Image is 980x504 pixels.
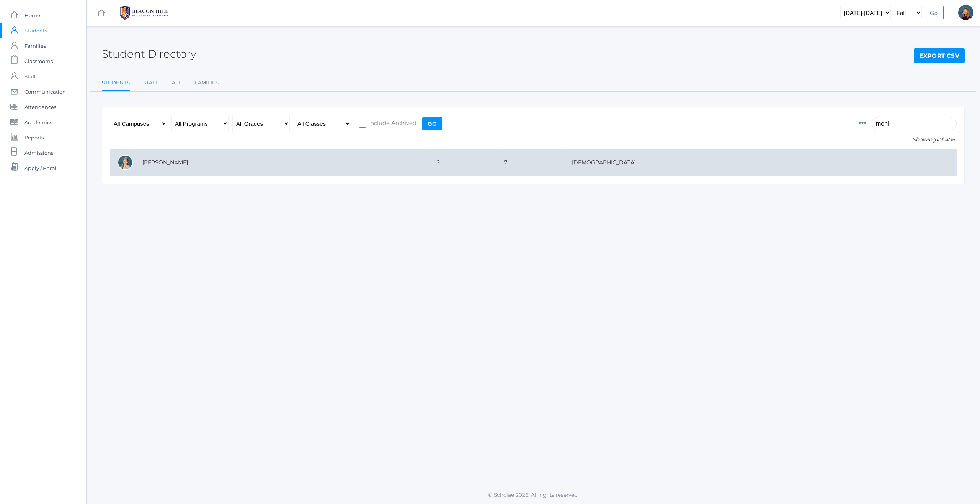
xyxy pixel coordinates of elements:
[429,149,497,176] td: 2
[24,69,36,84] span: Staff
[24,38,46,53] span: Families
[936,136,938,143] span: 1
[859,136,957,144] p: Showing of 408
[24,145,53,160] span: Admissions
[872,117,957,130] input: Filter by name
[24,8,40,23] span: Home
[24,84,66,99] span: Communication
[118,155,133,170] div: Monique Little
[24,23,47,38] span: Students
[497,149,564,176] td: 7
[87,491,980,499] p: © Scholae 2025. All rights reserved.
[115,3,173,23] img: 1_BHCALogos-05.png
[914,48,965,63] a: Export CSV
[24,130,44,145] span: Reports
[102,48,196,60] h2: Student Directory
[359,120,366,128] input: Include Archived
[924,6,944,19] input: Go
[172,75,181,91] a: All
[102,75,130,92] a: Students
[958,5,973,20] div: Lindsay Leeds
[564,149,957,176] td: [DEMOGRAPHIC_DATA]
[422,117,442,130] input: Go
[135,149,429,176] td: [PERSON_NAME]
[24,115,52,130] span: Academics
[195,75,219,91] a: Families
[143,75,158,91] a: Staff
[24,53,53,69] span: Classrooms
[366,119,416,128] span: Include Archived
[24,160,58,176] span: Apply / Enroll
[24,99,56,115] span: Attendances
